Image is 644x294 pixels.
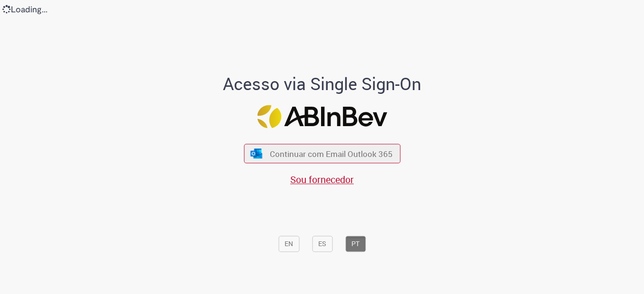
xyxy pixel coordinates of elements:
span: Continuar com Email Outlook 365 [270,148,393,159]
button: PT [345,236,366,252]
h1: Acesso via Single Sign-On [191,75,454,94]
button: ícone Azure/Microsoft 360 Continuar com Email Outlook 365 [244,144,400,164]
a: Sou fornecedor [290,174,354,186]
button: ES [312,236,332,252]
img: ícone Azure/Microsoft 360 [250,148,263,158]
button: EN [278,236,299,252]
img: Logo ABInBev [257,105,387,128]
